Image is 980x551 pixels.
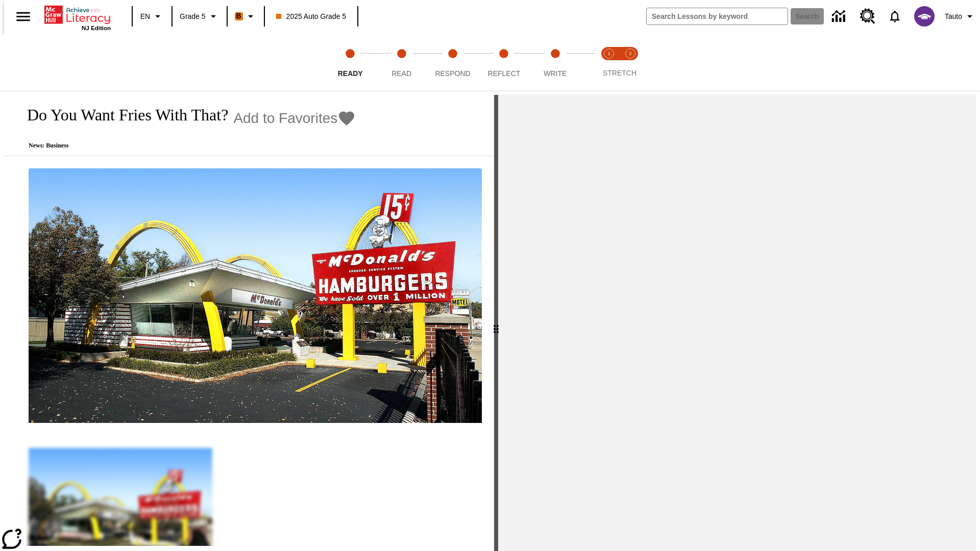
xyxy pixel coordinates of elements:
[391,69,411,78] span: Read
[526,35,585,91] button: Write step 5 of 5
[881,3,908,30] a: Notifications
[16,142,356,149] p: News: Business
[607,51,610,56] text: 1
[603,69,636,77] span: STRETCH
[594,35,624,91] button: Stretch Read step 1 of 2
[423,35,482,91] button: Respond step 3 of 5
[914,6,935,27] img: avatar image
[826,3,854,31] a: Data Center
[945,11,962,22] span: Tauto
[82,25,111,31] span: NJ Edition
[236,10,241,22] span: B
[29,168,482,423] img: One of the first McDonald's stores, with the iconic red sign and golden arches.
[474,35,533,91] button: Reflect step 4 of 5
[231,7,261,26] button: Boost Class color is orange. Change class color
[941,7,980,26] button: Profile/Settings
[616,35,645,91] button: Stretch Respond step 2 of 2
[544,69,567,78] span: Write
[372,35,431,91] button: Read step 2 of 5
[16,106,228,124] h1: Do You Want Fries With That?
[180,11,206,22] span: Grade 5
[8,2,38,32] button: Open side menu
[338,69,363,78] span: Ready
[488,69,521,78] span: Reflect
[494,95,498,551] div: Press Enter or Spacebar and then press right and left arrow keys to move the slider
[233,110,337,127] span: Add to Favorites
[233,109,356,127] button: Add to Favorites - Do You Want Fries With That?
[4,95,494,546] div: reading
[498,95,976,551] div: activity
[854,3,881,30] a: Resource Center, Will open in new tab
[176,7,224,26] button: Grade: Grade 5, Select a grade
[435,69,470,78] span: Respond
[321,35,380,91] button: Ready step 1 of 5
[629,51,631,56] text: 2
[647,8,788,24] input: search field
[276,11,347,22] span: 2025 Auto Grade 5
[140,11,150,22] span: EN
[136,7,168,26] button: Language: EN, Select a language
[44,4,111,31] div: Home
[908,3,941,30] button: Select a new avatar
